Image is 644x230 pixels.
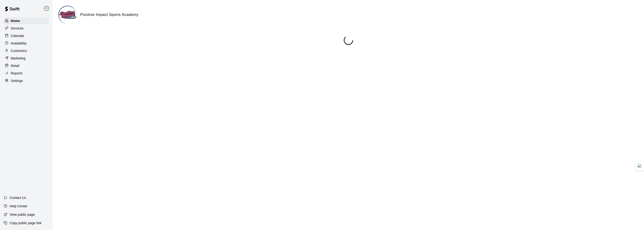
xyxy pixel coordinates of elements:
p: Customers [11,48,27,53]
p: Availability [11,41,27,46]
a: Services [4,25,49,32]
p: Services [11,26,24,31]
a: Calendar [4,32,49,39]
p: View public page [10,212,35,217]
a: Home [4,17,49,24]
a: Retail [4,62,49,69]
h6: Positive Impact Sports Academy [80,12,139,18]
a: Marketing [4,55,49,62]
a: Availability [4,40,49,47]
p: Copy public page link [10,221,41,225]
p: Retail [11,63,19,68]
p: Calendar [11,33,24,38]
p: Contact Us [10,195,26,200]
p: Help Center [10,204,27,208]
p: Reports [11,71,22,76]
p: Home [11,18,20,23]
img: Detect Auto [638,164,642,168]
img: Positive Impact Sports Academy logo [59,6,77,24]
p: Marketing [11,56,26,61]
a: Settings [4,77,49,84]
p: Settings [11,78,23,83]
a: Customers [4,47,49,54]
a: Reports [4,70,49,77]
